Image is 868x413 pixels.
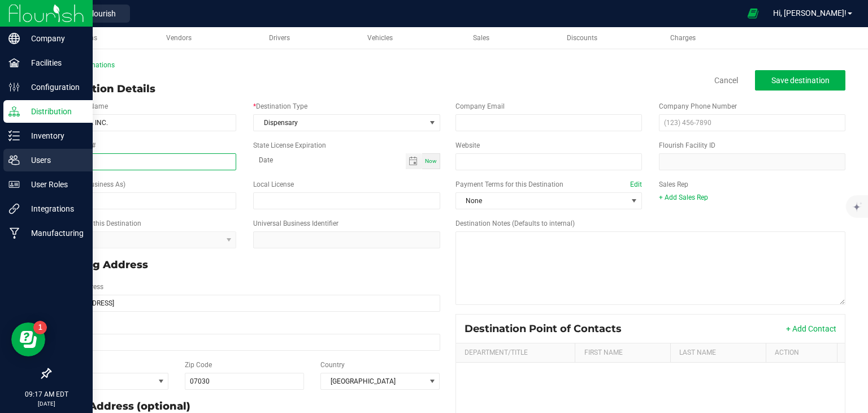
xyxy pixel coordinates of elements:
[670,34,696,42] span: Charges
[771,76,830,85] span: Save destination
[567,34,597,42] span: Discounts
[50,81,155,97] div: Destination Details
[473,34,489,42] span: Sales
[20,178,88,191] p: User Roles
[33,321,47,334] iframe: Resource center unread badge
[755,70,845,91] button: Save destination
[8,106,20,117] inline-svg: Distribution
[659,140,715,150] label: Flourish Facility ID
[20,32,88,45] p: Company
[253,218,338,229] label: Universal Business Identifier
[253,140,326,150] label: State License Expiration
[659,114,845,131] input: (123) 456-7890
[253,153,405,167] input: Date
[786,323,836,334] button: + Add Contact
[8,179,20,190] inline-svg: User Roles
[670,343,766,363] th: Last Name
[455,179,642,190] label: Payment Terms for this Destination
[50,218,141,229] label: Excise Tax for this Destination
[406,153,422,169] span: Toggle calendar
[253,179,294,190] label: Local License
[20,105,88,118] p: Distribution
[773,8,847,18] span: Hi, [PERSON_NAME]!
[8,57,20,68] inline-svg: Facilities
[5,399,88,408] p: [DATE]
[367,34,393,42] span: Vehicles
[8,130,20,141] inline-svg: Inventory
[714,75,738,86] a: Cancel
[740,2,766,24] span: Open Ecommerce Menu
[8,203,20,214] inline-svg: Integrations
[455,140,480,150] label: Website
[20,153,88,167] p: Users
[253,101,307,111] label: Destination Type
[425,158,437,164] span: Now
[20,202,88,216] p: Integrations
[575,343,670,363] th: First Name
[5,389,88,399] p: 09:17 AM EDT
[456,343,575,363] th: Department/Title
[321,373,426,389] span: [GEOGRAPHIC_DATA]
[456,193,627,209] span: None
[630,180,642,188] a: Edit
[659,193,708,201] a: + Add Sales Rep
[269,34,290,42] span: Drivers
[320,360,345,370] label: Country
[20,80,88,94] p: Configuration
[254,115,425,131] span: Dispensary
[8,33,20,44] inline-svg: Company
[659,101,737,111] label: Company Phone Number
[465,322,630,335] div: Destination Point of Contacts
[455,218,575,229] label: Destination Notes (Defaults to internal)
[50,373,154,389] span: NJ
[8,227,20,239] inline-svg: Manufacturing
[185,360,212,370] label: Zip Code
[455,101,505,111] label: Company Email
[11,322,45,356] iframe: Resource center
[766,343,837,363] th: Action
[20,56,88,70] p: Facilities
[20,129,88,143] p: Inventory
[659,179,688,190] label: Sales Rep
[8,81,20,93] inline-svg: Configuration
[50,257,440,273] p: Shipping Address
[8,154,20,166] inline-svg: Users
[166,34,192,42] span: Vendors
[20,226,88,240] p: Manufacturing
